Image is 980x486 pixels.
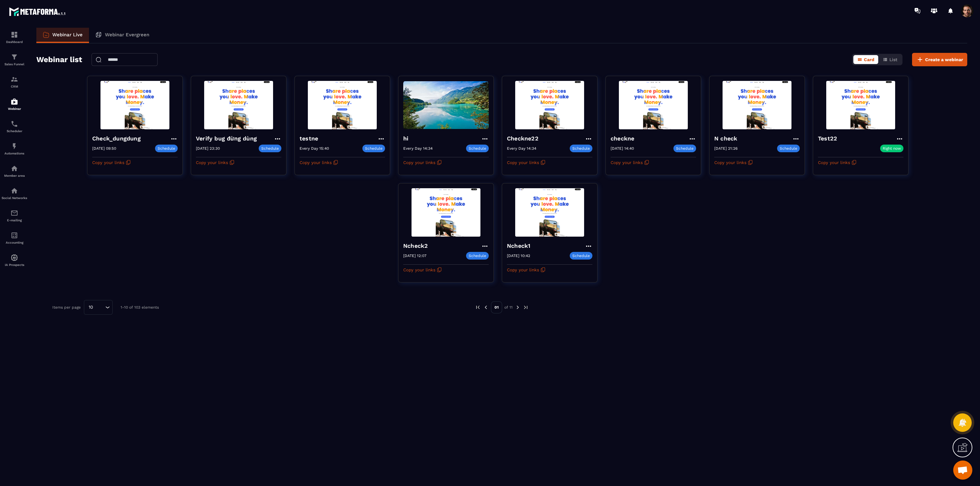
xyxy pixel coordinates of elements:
[515,304,521,310] img: next
[95,304,104,311] input: Search for option
[2,152,27,155] p: Automations
[466,252,489,260] p: Schedule
[52,305,81,310] p: Items per page
[403,134,412,143] h4: hi
[84,300,113,315] div: Search for option
[9,6,66,17] img: logo
[2,115,27,138] a: schedulerschedulerScheduler
[2,62,27,66] p: Sales Funnel
[403,265,442,275] button: Copy your links
[2,107,27,111] p: Webinar
[121,305,159,310] p: 1-10 of 103 elements
[507,254,530,258] p: [DATE] 10:42
[300,146,329,151] p: Every Day 15:40
[86,304,95,311] span: 10
[611,81,696,129] img: webinar-background
[2,129,27,133] p: Scheduler
[11,254,18,261] img: automations
[2,40,27,44] p: Dashboard
[523,304,529,310] img: next
[11,209,18,217] img: email
[403,81,489,129] img: webinar-background
[507,81,592,129] img: webinar-background
[403,241,431,250] h4: Ncheck2
[818,134,840,143] h4: Test22
[570,145,592,152] p: Schedule
[714,146,738,151] p: [DATE] 21:26
[507,157,546,168] button: Copy your links
[2,174,27,177] p: Member area
[52,32,83,38] p: Webinar Live
[300,157,338,168] button: Copy your links
[2,241,27,244] p: Accounting
[570,252,592,260] p: Schedule
[2,85,27,88] p: CRM
[36,53,82,66] h2: Webinar list
[507,188,592,237] img: webinar-background
[11,187,18,195] img: social-network
[714,134,740,143] h4: N check
[403,188,489,237] img: webinar-background
[403,254,427,258] p: [DATE] 12:07
[92,146,116,151] p: [DATE] 09:50
[714,81,800,129] img: webinar-background
[92,157,131,168] button: Copy your links
[507,241,533,250] h4: Ncheck1
[507,146,536,151] p: Every Day 14:34
[611,134,637,143] h4: checkne
[11,120,18,128] img: scheduler
[11,75,18,83] img: formation
[196,81,281,129] img: webinar-background
[2,138,27,160] a: automationsautomationsAutomations
[864,57,874,62] span: Card
[362,145,385,152] p: Schedule
[714,157,753,168] button: Copy your links
[2,218,27,222] p: E-mailing
[2,93,27,115] a: automationsautomationsWebinar
[300,134,321,143] h4: testne
[953,461,972,480] a: Mở cuộc trò chuyện
[300,81,385,129] img: webinar-background
[2,182,27,204] a: social-networksocial-networkSocial Networks
[2,71,27,93] a: formationformationCRM
[853,55,878,64] button: Card
[2,204,27,227] a: emailemailE-mailing
[92,81,178,129] img: webinar-background
[11,232,18,239] img: accountant
[466,145,489,152] p: Schedule
[611,157,649,168] button: Copy your links
[403,157,442,168] button: Copy your links
[92,134,144,143] h4: Check_dungdung
[2,48,27,71] a: formationformationSales Funnel
[491,301,502,313] p: 01
[507,134,542,143] h4: Checkne22
[912,53,967,66] button: Create a webinar
[889,57,897,62] span: List
[475,304,481,310] img: prev
[818,157,857,168] button: Copy your links
[11,142,18,150] img: automations
[196,157,234,168] button: Copy your links
[196,134,260,143] h4: Verify bug đừng dùng
[11,98,18,105] img: automations
[504,305,513,310] p: of 11
[2,227,27,249] a: accountantaccountantAccounting
[196,146,220,151] p: [DATE] 23:30
[483,304,489,310] img: prev
[2,160,27,182] a: automationsautomationsMember area
[879,55,901,64] button: List
[155,145,178,152] p: Schedule
[2,26,27,48] a: formationformationDashboard
[611,146,634,151] p: [DATE] 14:40
[105,32,149,38] p: Webinar Evergreen
[777,145,800,152] p: Schedule
[2,196,27,200] p: Social Networks
[259,145,281,152] p: Schedule
[507,265,546,275] button: Copy your links
[11,53,18,61] img: formation
[11,31,18,39] img: formation
[673,145,696,152] p: Schedule
[36,28,89,43] a: Webinar Live
[925,56,963,63] span: Create a webinar
[818,81,903,129] img: webinar-background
